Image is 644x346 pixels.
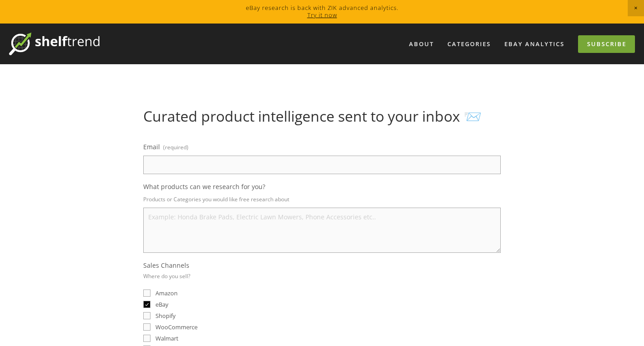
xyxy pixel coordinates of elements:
[155,300,169,308] span: eBay
[143,142,160,151] span: Email
[155,334,179,342] span: Walmart
[442,37,497,52] div: Categories
[403,37,440,52] a: About
[307,11,337,19] a: Try it now
[143,270,190,283] p: Where do you sell?
[143,312,150,319] input: Shopify
[143,193,501,206] p: Products or Categories you would like free research about
[143,108,501,125] h1: Curated product intelligence sent to your inbox 📨
[143,323,150,331] input: WooCommerce
[143,182,265,191] span: What products can we research for you?
[155,323,197,331] span: WooCommerce
[9,33,99,55] img: ShelfTrend
[155,289,178,297] span: Amazon
[163,141,188,154] span: (required)
[155,312,176,320] span: Shopify
[578,35,635,53] a: Subscribe
[143,301,150,308] input: eBay
[143,261,189,270] span: Sales Channels
[143,335,150,342] input: Walmart
[143,289,150,297] input: Amazon
[498,37,570,52] a: eBay Analytics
